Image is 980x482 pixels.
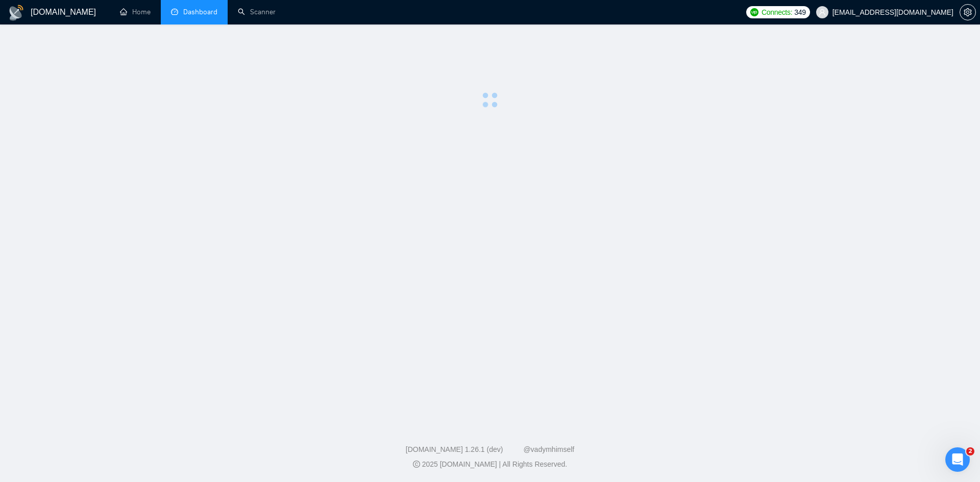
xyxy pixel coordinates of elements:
[171,8,178,15] span: dashboard
[819,9,826,16] span: user
[406,445,503,453] a: [DOMAIN_NAME] 1.26.1 (dev)
[750,8,758,16] img: upwork-logo.png
[960,8,975,16] span: setting
[413,461,420,468] span: copyright
[523,445,574,453] a: @vadymhimself
[8,5,24,21] img: logo
[794,7,805,18] span: 349
[183,8,217,16] span: Dashboard
[238,8,276,16] a: searchScanner
[8,459,972,470] div: 2025 [DOMAIN_NAME] | All Rights Reserved.
[120,8,151,16] a: homeHome
[960,8,976,16] a: setting
[960,4,976,20] button: setting
[945,447,970,472] iframe: Intercom live chat
[966,447,974,455] span: 2
[762,7,792,18] span: Connects:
